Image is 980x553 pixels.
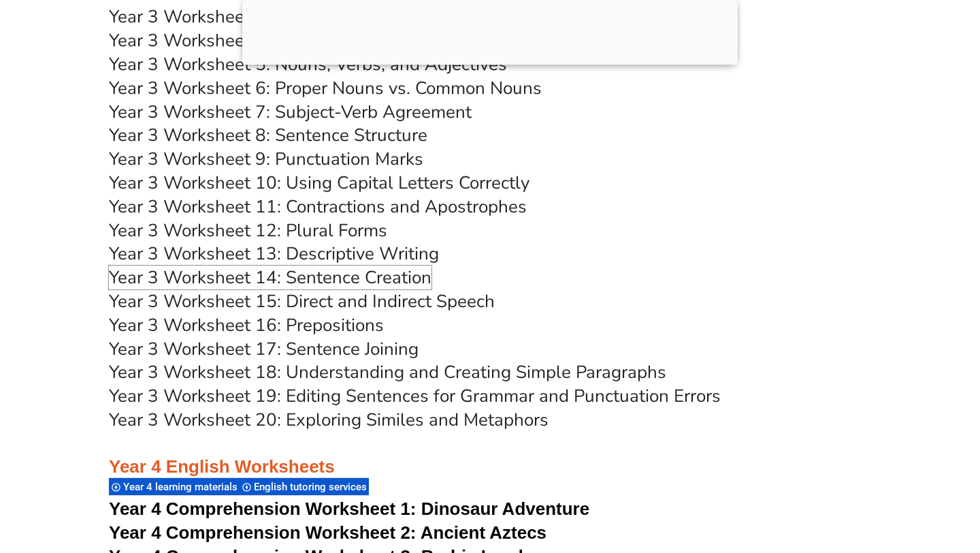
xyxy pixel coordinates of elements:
[109,123,427,147] a: Year 3 Worksheet 8: Sentence Structure
[240,477,369,496] div: English tutoring services
[109,195,527,219] a: Year 3 Worksheet 11: Contractions and Apostrophes
[109,432,871,479] h3: Year 4 English Worksheets
[747,399,980,553] iframe: Chat Widget
[109,171,529,195] a: Year 3 Worksheet 10: Using Capital Letters Correctly
[109,147,423,171] a: Year 3 Worksheet 9: Punctuation Marks
[109,100,472,124] a: Year 3 Worksheet 7: Subject-Verb Agreement
[109,5,419,29] a: Year 3 Worksheet 3: Compound Words
[109,219,387,242] a: Year 3 Worksheet 12: Plural Forms
[109,242,439,266] a: Year 3 Worksheet 13: Descriptive Writing
[109,522,546,543] a: Year 4 Comprehension Worksheet 2: Ancient Aztecs
[109,266,431,289] a: Year 3 Worksheet 14: Sentence Creation
[123,481,242,493] span: Year 4 learning materials
[421,499,589,519] span: Dinosaur Adventure
[109,384,721,408] a: Year 3 Worksheet 19: Editing Sentences for Grammar and Punctuation Errors
[109,477,240,496] div: Year 4 learning materials
[109,289,495,313] a: Year 3 Worksheet 15: Direct and Indirect Speech
[109,360,666,384] a: Year 3 Worksheet 18: Understanding and Creating Simple Paragraphs
[109,52,507,76] a: Year 3 Worksheet 5: Nouns, Verbs, and Adjectives
[109,337,419,361] a: Year 3 Worksheet 17: Sentence Joining
[109,499,416,519] span: Year 4 Comprehension Worksheet 1:
[109,76,542,100] a: Year 3 Worksheet 6: Proper Nouns vs. Common Nouns
[109,313,384,337] a: Year 3 Worksheet 16: Prepositions
[109,408,549,432] a: Year 3 Worksheet 20: Exploring Similes and Metaphors
[109,29,444,52] a: Year 3 Worksheet 4: Prefixes and Suffixes
[109,499,589,519] a: Year 4 Comprehension Worksheet 1: Dinosaur Adventure
[254,481,371,493] span: English tutoring services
